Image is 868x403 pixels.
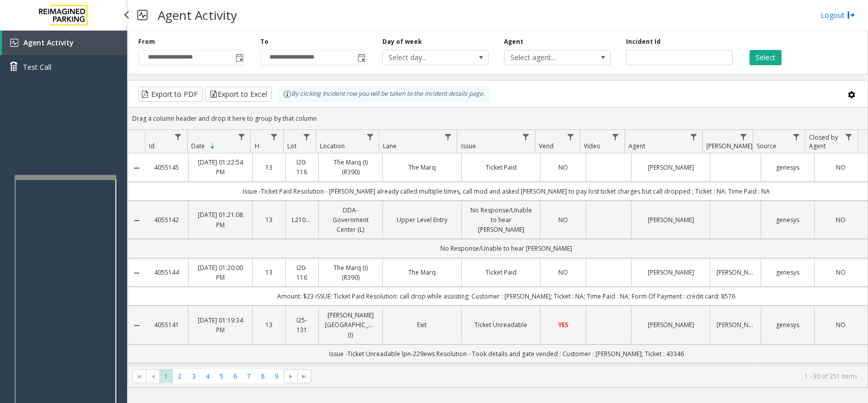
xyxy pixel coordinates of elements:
[626,37,661,46] label: Incident Id
[152,267,182,277] a: 4055144
[547,320,579,330] a: YES
[389,163,455,172] a: The Marq
[836,163,846,172] span: NO
[325,310,376,340] a: [PERSON_NAME][GEOGRAPHIC_DATA] (I)
[300,372,308,381] span: Go to the last page
[468,267,534,277] a: Ticket Paid
[389,267,455,277] a: The Marq
[128,110,867,127] div: Drag a column header and drop it here to group by that column
[259,163,279,172] a: 13
[468,205,534,235] a: No Response/Unable to hear [PERSON_NAME]
[363,130,377,144] a: Location Filter Menu
[138,37,155,46] label: From
[821,215,861,225] a: NO
[171,130,185,144] a: Id Filter Menu
[519,130,533,144] a: Issue Filter Menu
[152,215,182,225] a: 4055142
[137,3,147,28] img: pageIcon
[750,50,782,65] button: Select
[259,267,279,277] a: 13
[23,62,51,72] span: Test Call
[152,163,182,172] a: 4055145
[153,3,242,28] h3: Agent Activity
[2,31,127,55] a: Agent Activity
[767,163,808,172] a: genesys
[292,157,312,177] a: I20-116
[638,320,704,330] a: [PERSON_NAME]
[242,369,256,383] span: Page 7
[547,163,579,172] a: NO
[233,50,245,65] span: Toggle popup
[389,320,455,330] a: Exit
[255,142,259,150] span: H
[128,321,145,330] a: Collapse Details
[10,39,18,47] img: 'icon'
[128,269,145,277] a: Collapse Details
[842,130,856,144] a: Closed by Agent Filter Menu
[283,90,291,98] img: infoIcon.svg
[325,157,376,177] a: The Marq (I) (R390)
[317,372,857,381] kendo-pager-info: 1 - 30 of 251 items
[686,130,700,144] a: Agent Filter Menu
[234,130,248,144] a: Date Filter Menu
[383,50,467,65] span: Select day...
[320,142,345,150] span: Location
[836,216,846,224] span: NO
[201,369,215,383] span: Page 4
[821,320,861,330] a: NO
[260,37,268,46] label: To
[292,315,312,335] a: I25-131
[821,10,855,20] a: Logout
[287,142,296,150] span: Lot
[208,142,217,150] span: Sortable
[547,267,579,277] a: NO
[716,320,755,330] a: [PERSON_NAME]
[195,315,246,335] a: [DATE] 01:19:34 PM
[558,216,568,224] span: NO
[789,130,803,144] a: Source Filter Menu
[461,142,476,150] span: Issue
[821,267,861,277] a: NO
[325,263,376,282] a: The Marq (I) (R390)
[145,287,867,306] td: Amount: $23 iSSUE: Ticket Paid Resolution: call drop while assisting; Customer : [PERSON_NAME]; T...
[138,87,202,102] button: Export to PDF
[195,210,246,229] a: [DATE] 01:21:08 PM
[836,320,846,329] span: NO
[628,142,645,150] span: Agent
[767,320,808,330] a: genesys
[389,215,455,225] a: Upper Level Entry
[847,10,855,20] img: logout
[706,142,753,150] span: [PERSON_NAME]
[468,320,534,330] a: Ticket Unreadable
[564,130,578,144] a: Vend Filter Menu
[23,38,74,47] span: Agent Activity
[716,267,755,277] a: [PERSON_NAME]
[149,142,155,150] span: Id
[228,369,242,383] span: Page 6
[821,163,861,172] a: NO
[767,267,808,277] a: genesys
[145,344,867,363] td: Issue -Ticket Unreadable lpn-229ews Resolution - Took details and gate vended ; Customer : [PERSO...
[284,369,297,384] span: Go to the next page
[300,130,314,144] a: Lot Filter Menu
[584,142,601,150] span: Video
[297,369,311,384] span: Go to the last page
[259,215,279,225] a: 13
[504,50,589,65] span: Select agent...
[609,130,622,144] a: Video Filter Menu
[128,164,145,172] a: Collapse Details
[187,369,201,383] span: Page 3
[173,369,187,383] span: Page 2
[325,205,376,235] a: DDA-Government Center (L)
[809,133,838,150] span: Closed by Agent
[292,263,312,282] a: I20-116
[558,320,568,329] span: YES
[539,142,554,150] span: Vend
[468,163,534,172] a: Ticket Paid
[638,267,704,277] a: [PERSON_NAME]
[256,369,270,383] span: Page 8
[558,268,568,277] span: NO
[195,157,246,177] a: [DATE] 01:22:54 PM
[191,142,205,150] span: Date
[287,372,295,381] span: Go to the next page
